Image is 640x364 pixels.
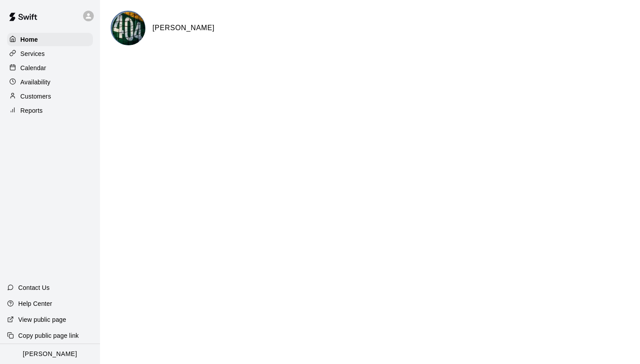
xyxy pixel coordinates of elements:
p: Calendar [20,63,46,72]
a: Home [7,33,93,46]
p: [PERSON_NAME] [23,349,77,359]
p: View public page [18,315,66,324]
a: Reports [7,104,93,117]
a: Customers [7,90,93,103]
p: Help Center [18,299,52,308]
p: Customers [20,92,51,101]
a: Services [7,47,93,60]
p: Availability [20,78,51,87]
h6: [PERSON_NAME] [152,22,215,34]
p: Copy public page link [18,331,79,340]
a: Calendar [7,61,93,75]
p: Reports [20,106,43,115]
p: Services [20,49,45,58]
img: Clarence logo [112,12,145,45]
p: Contact Us [18,283,50,292]
p: Home [20,35,38,44]
a: Availability [7,75,93,89]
